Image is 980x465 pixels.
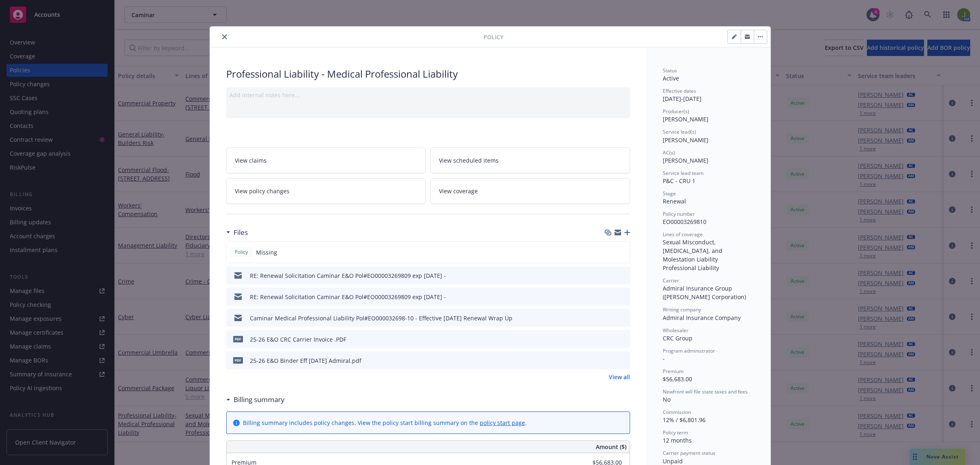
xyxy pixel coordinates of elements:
span: Stage [663,190,676,197]
div: Professional Liability - Medical Professional Liability [226,67,630,81]
a: View scheduled items [430,148,630,173]
div: Add internal notes here... [229,91,627,99]
span: Renewal [663,197,686,205]
div: 25-26 E&O Binder Eff [DATE] Admiral.pdf [250,356,361,365]
button: download file [606,271,613,280]
div: Files [226,227,248,238]
a: View policy changes [226,178,426,204]
div: Sexual Misconduct, [MEDICAL_DATA], and Molestation Liability [663,238,754,264]
span: pdf [233,357,243,363]
div: Billing summary includes policy changes. View the policy start billing summary on the . [243,418,527,427]
span: Commission [663,409,691,416]
span: Active [663,74,679,82]
span: [PERSON_NAME] [663,136,708,144]
span: CRC Group [663,334,693,342]
span: Policy number [663,210,695,217]
span: PDF [233,336,243,342]
div: Professional Liability [663,264,754,272]
div: RE: Renewal Solicitation Caminar E&O Pol#EO00003269809 exp [DATE] - [250,271,446,280]
span: View policy changes [235,187,290,195]
span: Premium [663,368,684,375]
button: download file [606,335,613,344]
span: [PERSON_NAME] [663,115,708,123]
span: No [663,396,670,403]
span: Admiral Insurance Group ([PERSON_NAME] Corporation) [663,284,746,301]
button: preview file [619,335,627,344]
span: EO00003269810 [663,218,706,226]
span: Effective dates [663,87,696,94]
span: AC(s) [663,149,675,156]
button: download file [606,293,613,301]
button: preview file [619,271,627,280]
span: Producer(s) [663,108,689,115]
span: Carrier [663,277,679,284]
div: RE: Renewal Solicitation Caminar E&O Pol#EO00003269809 exp [DATE] - [250,293,446,301]
span: View coverage [439,187,478,195]
span: Wholesaler [663,327,688,334]
span: Policy [483,33,503,41]
a: View claims [226,148,426,173]
h3: Files [234,227,248,238]
a: View coverage [430,178,630,204]
span: Admiral Insurance Company [663,314,741,322]
button: preview file [619,293,627,301]
span: Policy [233,248,249,256]
button: preview file [619,356,627,365]
span: Program administrator [663,347,715,354]
span: View claims [235,156,267,165]
span: Unpaid [663,457,683,465]
button: preview file [619,314,627,322]
span: Policy term [663,429,688,436]
span: [PERSON_NAME] [663,156,708,164]
span: Lines of coverage [663,231,703,238]
button: download file [606,356,613,365]
button: close [220,32,229,42]
span: Missing [256,248,277,257]
h3: Billing summary [234,394,285,405]
span: Amount ($) [596,443,626,451]
div: Billing summary [226,394,285,405]
span: - [663,355,665,362]
span: Status [663,67,677,74]
a: policy start page [480,419,525,427]
span: Writing company [663,306,701,313]
a: View all [609,373,630,381]
div: [DATE] - [DATE] [663,87,754,103]
div: Caminar Medical Professional Liability Pol#EO000032698-10 - Effective [DATE] Renewal Wrap Up [250,314,512,322]
span: View scheduled items [439,156,499,165]
span: $56,683.00 [663,375,692,383]
div: 25-26 E&O CRC Carrier Invoice .PDF [250,335,346,344]
span: Service lead team [663,170,704,177]
span: P&C - CRU 1 [663,177,695,185]
span: 12% / $6,801.96 [663,416,706,424]
span: Service lead(s) [663,128,696,135]
button: download file [606,314,613,322]
span: Carrier payment status [663,449,715,456]
span: 12 months [663,436,692,444]
span: Newfront will file state taxes and fees [663,388,748,395]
